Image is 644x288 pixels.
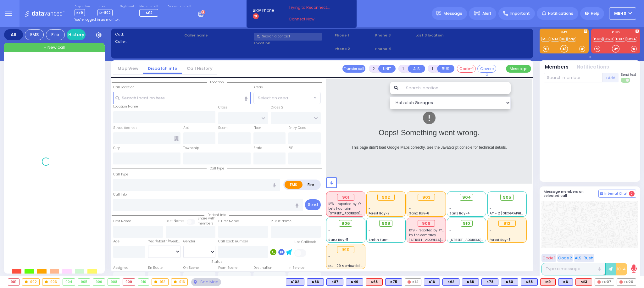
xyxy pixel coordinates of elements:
label: Location [254,41,333,46]
div: FD20 [617,278,636,286]
span: Location [207,80,227,85]
span: 904 [462,194,471,201]
div: BLS [462,278,479,286]
input: Search member [544,73,602,82]
span: Help [591,11,599,16]
label: En Route [148,265,163,270]
label: Township [183,146,199,151]
span: - [449,228,451,233]
span: KY9 - reported by KY9 [409,228,444,233]
div: 912 [152,279,168,285]
label: Fire units on call [168,5,191,8]
button: Code-1 [457,65,476,73]
button: UNIT [378,65,396,73]
div: K78 [481,278,498,286]
a: KJFD [593,37,603,42]
label: Fire [302,181,320,189]
div: 913 [171,279,188,285]
span: Status [208,259,225,264]
div: BLS [385,278,402,286]
span: - [409,202,411,206]
div: M13 [575,278,592,286]
span: 0 [629,191,635,197]
label: Gender [183,239,195,244]
span: 905 [503,194,511,201]
a: History [67,29,86,40]
a: K6 [560,37,567,42]
label: Call Info [113,192,127,197]
a: M13 [551,37,559,42]
span: + New call [44,44,65,51]
label: On Scene [183,265,199,270]
div: BLS [424,278,440,286]
a: M13 [541,37,550,42]
img: red-radio-icon.svg [597,280,601,284]
span: Send text [621,72,636,77]
input: Search a contact [254,33,322,41]
div: ALS [366,278,383,286]
span: - [490,228,491,233]
div: All [4,29,23,40]
div: BLS [481,278,498,286]
div: 905 [78,279,90,285]
div: See map [191,278,221,286]
div: Oops! Something went wrong. [348,127,510,138]
label: Areas [253,85,263,90]
span: Message [443,10,462,17]
img: red-radio-icon.svg [619,280,623,284]
div: BLS [442,278,459,286]
button: Code 1 [541,254,556,262]
button: Members [545,64,569,71]
span: You're logged in as monitor. [75,17,119,22]
span: KY9 [75,9,85,16]
div: 903 [418,194,435,201]
div: K62 [442,278,459,286]
label: ZIP [288,146,293,151]
span: [STREET_ADDRESS][PERSON_NAME] [409,237,469,242]
span: - [449,233,451,237]
div: K49 [346,278,363,286]
span: Phone 1 [335,33,373,38]
a: Call History [182,65,217,71]
span: Other building occupants [174,136,179,141]
div: This page didn't load Google Maps correctly. See the JavaScript console for technical details. [348,145,510,150]
span: - [369,202,370,206]
div: K38 [462,278,479,286]
div: 901 [8,279,19,285]
img: comment-alt.png [600,192,603,196]
label: Apt [183,125,189,130]
span: Smith Farm [369,237,389,242]
div: K80 [501,278,518,286]
span: - [449,206,451,211]
label: City [113,146,120,151]
label: Caller: [115,39,182,44]
span: KY6 - reported by KY71 [328,202,364,206]
label: Turn off text [621,77,631,83]
a: bay [567,37,576,42]
div: 903 [42,279,60,285]
label: Age [113,239,119,244]
div: BLS [521,278,538,286]
span: BRIA Phone [253,8,274,13]
span: - [328,233,330,237]
span: - [328,254,330,259]
label: Assigned [113,265,129,270]
div: BLS [307,278,324,286]
div: Fire [46,29,65,40]
label: Caller name [184,33,252,38]
div: 912 [498,220,516,227]
img: Logo [25,9,67,17]
a: FD07 [615,37,625,42]
div: 906 [93,279,105,285]
label: Last 3 location [415,33,472,38]
span: - [449,202,451,206]
button: Notifications [577,64,609,71]
small: Share with [197,216,215,221]
span: Sanz Bay-5 [328,237,348,242]
label: Call Location [113,85,135,90]
label: Lines [97,5,113,8]
span: Select an area [258,95,288,101]
span: D-802 [97,9,113,16]
div: K86 [307,278,324,286]
span: - [328,228,330,233]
